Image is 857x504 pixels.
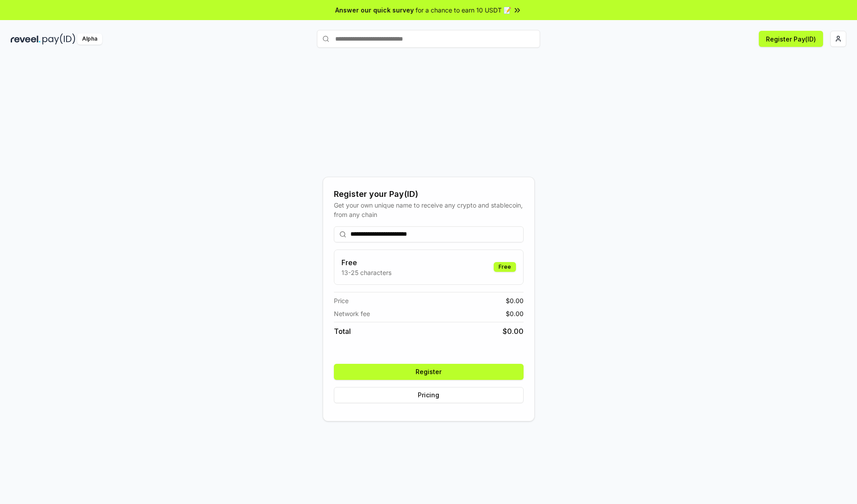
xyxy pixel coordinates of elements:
[334,326,351,337] span: Total
[341,268,391,277] p: 13-25 characters
[416,5,511,15] span: for a chance to earn 10 USDT 📝
[11,33,41,45] img: reveel_dark
[341,257,391,268] h3: Free
[494,262,516,272] div: Free
[77,33,102,45] div: Alpha
[506,296,524,305] span: $ 0.00
[335,5,414,15] span: Answer our quick survey
[334,309,370,318] span: Network fee
[334,296,349,305] span: Price
[334,188,524,200] div: Register your Pay(ID)
[759,31,823,47] button: Register Pay(ID)
[42,33,75,45] img: pay_id
[334,200,524,219] div: Get your own unique name to receive any crypto and stablecoin, from any chain
[334,364,524,380] button: Register
[506,309,524,318] span: $ 0.00
[334,387,524,403] button: Pricing
[503,326,524,337] span: $ 0.00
